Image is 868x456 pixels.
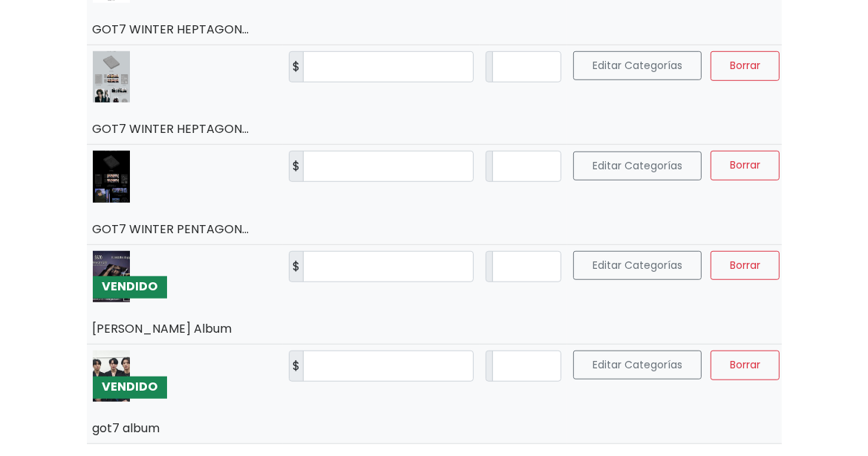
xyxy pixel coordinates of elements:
div: VENDIDO [93,276,167,299]
label: $ [289,351,304,382]
button: Editar Categorías [573,251,702,280]
span: Borrar [730,258,760,273]
button: Borrar [711,51,780,81]
a: [PERSON_NAME] Album [93,320,232,337]
img: small_1745122595112.jpeg [93,51,130,102]
a: GOT7 WINTER HEPTAGON... [93,120,249,137]
button: Borrar [711,351,780,380]
label: $ [289,51,304,82]
label: $ [289,151,304,182]
div: VENDIDO [93,377,167,399]
span: Borrar [730,358,760,373]
button: Editar Categorías [573,351,702,380]
a: GOT7 WINTER PENTAGON... [93,221,249,238]
label: $ [289,251,304,282]
a: got7 album [93,420,160,437]
img: small_1758990538662.jpeg [93,251,130,302]
button: Editar Categorías [573,152,702,180]
button: Editar Categorías [573,51,702,80]
img: small_1745121902506.jpeg [93,151,130,202]
img: small_1710344768619.jpeg [93,351,130,402]
span: Borrar [730,158,760,173]
button: Borrar [711,251,780,281]
span: Borrar [730,59,760,74]
a: GOT7 WINTER HEPTAGON... [93,21,249,38]
button: Borrar [711,151,780,180]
